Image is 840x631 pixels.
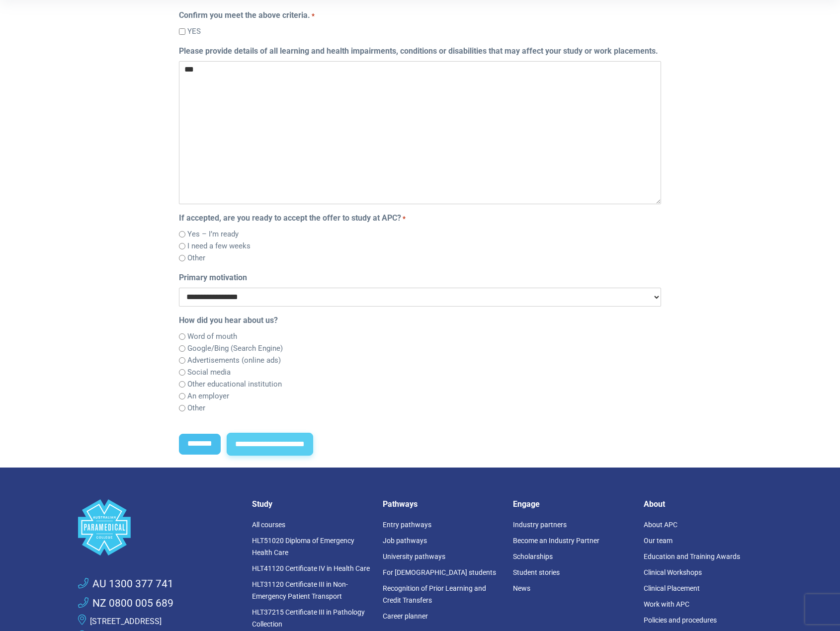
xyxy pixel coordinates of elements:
[78,576,173,592] a: AU 1300 377 741
[187,229,239,240] label: Yes – I’m ready
[187,402,205,414] label: Other
[513,521,567,529] a: Industry partners
[252,564,370,572] a: HLT41120 Certificate IV in Health Care
[644,584,700,592] a: Clinical Placement
[513,499,632,509] h5: Engage
[383,568,496,576] a: For [DEMOGRAPHIC_DATA] students
[513,584,530,592] a: News
[383,499,502,509] h5: Pathways
[513,552,553,560] a: Scholarships
[383,612,428,620] a: Career planner
[644,568,702,576] a: Clinical Workshops
[252,537,354,556] a: HLT51020 Diploma of Emergency Health Care
[644,616,717,624] a: Policies and procedures
[252,580,348,600] a: HLT31120 Certificate III in Non-Emergency Patient Transport
[383,537,427,545] a: Job pathways
[78,596,173,612] a: NZ 0800 005 689
[644,600,689,608] a: Work with APC
[644,521,677,529] a: About APC
[644,499,762,509] h5: About
[383,584,486,604] a: Recognition of Prior Learning and Credit Transfers
[187,240,251,252] label: I need a few weeks
[513,537,599,545] a: Become an Industry Partner
[252,499,371,509] h5: Study
[187,331,237,342] label: Word of mouth
[252,608,365,628] a: HLT37215 Certificate III in Pathology Collection
[90,617,162,626] a: [STREET_ADDRESS]
[513,568,560,576] a: Student stories
[78,499,240,555] a: Space
[383,521,431,529] a: Entry pathways
[644,552,740,560] a: Education and Training Awards
[187,355,281,366] label: Advertisements (online ads)
[252,521,285,529] a: All courses
[187,252,205,264] label: Other
[179,9,661,21] legend: Confirm you meet the above criteria.
[187,391,229,402] label: An employer
[644,537,672,545] a: Our team
[179,45,658,57] label: Please provide details of all learning and health impairments, conditions or disabilities that ma...
[187,26,201,37] label: YES
[383,552,445,560] a: University pathways
[187,379,282,390] label: Other educational institution
[179,212,661,224] legend: If accepted, are you ready to accept the offer to study at APC?
[179,272,247,284] label: Primary motivation
[187,367,231,378] label: Social media
[187,343,283,354] label: Google/Bing (Search Engine)
[179,315,661,326] legend: How did you hear about us?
